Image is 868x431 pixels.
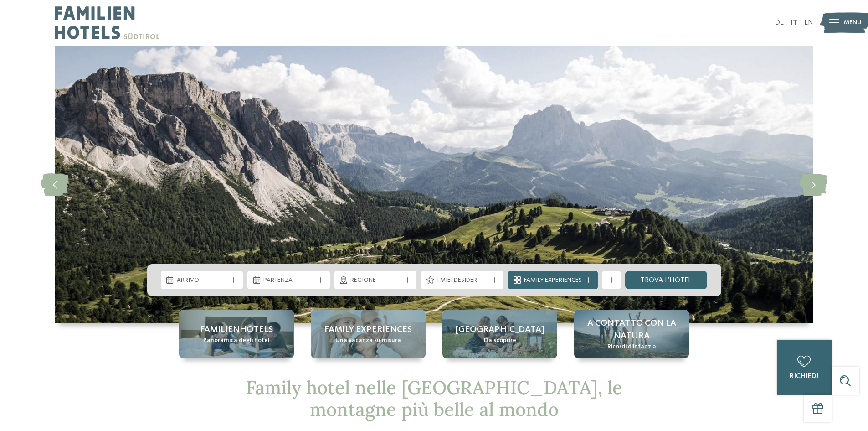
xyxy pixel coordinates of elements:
[311,310,426,358] a: Family hotel nelle Dolomiti: una vacanza nel regno dei Monti Pallidi Family experiences Una vacan...
[437,276,488,285] span: I miei desideri
[442,310,557,358] a: Family hotel nelle Dolomiti: una vacanza nel regno dei Monti Pallidi [GEOGRAPHIC_DATA] Da scoprire
[844,18,862,27] span: Menu
[484,336,516,345] span: Da scoprire
[607,343,656,352] span: Ricordi d’infanzia
[55,46,813,323] img: Family hotel nelle Dolomiti: una vacanza nel regno dei Monti Pallidi
[324,323,412,336] span: Family experiences
[200,323,273,336] span: Familienhotels
[574,310,689,358] a: Family hotel nelle Dolomiti: una vacanza nel regno dei Monti Pallidi A contatto con la natura Ric...
[263,276,314,285] span: Partenza
[335,336,401,345] span: Una vacanza su misura
[456,323,544,336] span: [GEOGRAPHIC_DATA]
[179,310,294,358] a: Family hotel nelle Dolomiti: una vacanza nel regno dei Monti Pallidi Familienhotels Panoramica de...
[524,276,582,285] span: Family Experiences
[777,340,832,395] a: richiedi
[177,276,227,285] span: Arrivo
[350,276,401,285] span: Regione
[790,373,819,380] span: richiedi
[775,19,784,26] a: DE
[246,376,622,421] span: Family hotel nelle [GEOGRAPHIC_DATA], le montagne più belle al mondo
[203,336,270,345] span: Panoramica degli hotel
[791,19,797,26] a: IT
[804,19,813,26] a: EN
[583,317,680,343] span: A contatto con la natura
[625,271,708,289] a: trova l’hotel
